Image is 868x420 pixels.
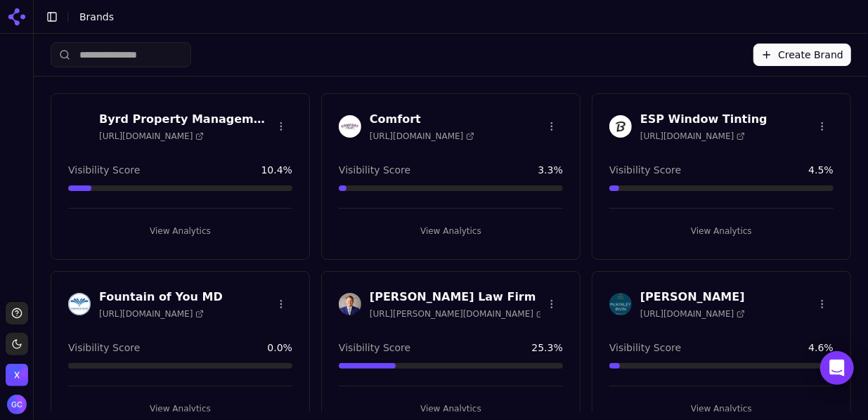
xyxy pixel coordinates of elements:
h3: [PERSON_NAME] Law Firm [370,289,540,306]
span: Visibility Score [609,163,681,177]
span: Visibility Score [68,163,140,177]
span: 0.0 % [267,341,292,355]
span: Visibility Score [609,341,681,355]
span: [URL][DOMAIN_NAME] [640,131,745,142]
h3: [PERSON_NAME] [640,289,745,306]
span: 3.3 % [538,163,563,177]
button: View Analytics [68,398,292,420]
button: View Analytics [609,220,834,242]
img: Fountain of You MD [68,293,91,315]
h3: Byrd Property Management [99,111,270,128]
img: Comfort [339,115,361,138]
span: Visibility Score [339,341,410,355]
h3: Fountain of You MD [99,289,223,306]
div: Open Intercom Messenger [820,351,854,385]
nav: breadcrumb [79,10,829,24]
span: [URL][DOMAIN_NAME] [99,308,204,320]
img: McKinley Irvin [609,293,632,315]
span: Visibility Score [68,341,140,355]
button: Open organization switcher [6,364,28,386]
button: Create Brand [753,44,851,66]
span: Visibility Score [339,163,410,177]
img: Garry Callis Jr. [7,395,27,414]
button: View Analytics [68,220,292,242]
span: 4.5 % [808,163,834,177]
span: 10.4 % [261,163,292,177]
button: View Analytics [339,398,563,420]
img: ESP Window Tinting [609,115,632,138]
button: View Analytics [339,220,563,242]
h3: ESP Window Tinting [640,111,767,128]
img: Byrd Property Management [68,115,91,138]
img: Johnston Law Firm [339,293,361,315]
button: View Analytics [609,398,834,420]
span: [URL][DOMAIN_NAME] [99,131,204,142]
img: Xponent21 Inc [6,364,28,386]
span: 25.3 % [532,341,563,355]
span: 4.6 % [808,341,834,355]
button: Open user button [7,395,27,414]
span: [URL][DOMAIN_NAME] [370,131,474,142]
span: Brands [79,11,114,22]
span: [URL][DOMAIN_NAME] [640,308,745,320]
h3: Comfort [370,111,474,128]
span: [URL][PERSON_NAME][DOMAIN_NAME] [370,308,540,320]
